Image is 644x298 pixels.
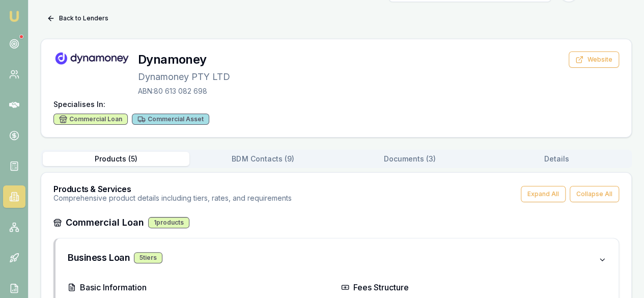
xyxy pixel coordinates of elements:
h3: Products & Services [53,185,292,193]
h3: Dynamoney [138,51,230,68]
h3: Business Loan [68,251,130,265]
button: BDM Contacts ( 9 ) [189,152,336,166]
h4: Basic Information [68,281,333,293]
h4: Specialises In: [53,99,619,110]
button: Website [569,51,619,68]
button: Back to Lenders [41,10,115,26]
div: Commercial Loan [53,114,128,125]
img: Dynamoney logo [53,51,130,66]
button: Products ( 5 ) [43,152,189,166]
p: ABN: 80 613 082 698 [138,86,230,96]
button: Documents ( 3 ) [337,152,483,166]
h3: Commercial Loan [66,215,144,230]
div: 1 products [148,217,189,228]
button: Expand All [521,186,566,202]
p: Dynamoney PTY LTD [138,70,230,84]
button: Details [483,152,630,166]
div: Commercial Asset [132,114,209,125]
button: Collapse All [570,186,619,202]
p: Comprehensive product details including tiers, rates, and requirements [53,193,292,203]
img: emu-icon-u.png [8,10,20,22]
h4: Fees Structure [341,281,606,293]
div: 5 tier s [134,252,162,263]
